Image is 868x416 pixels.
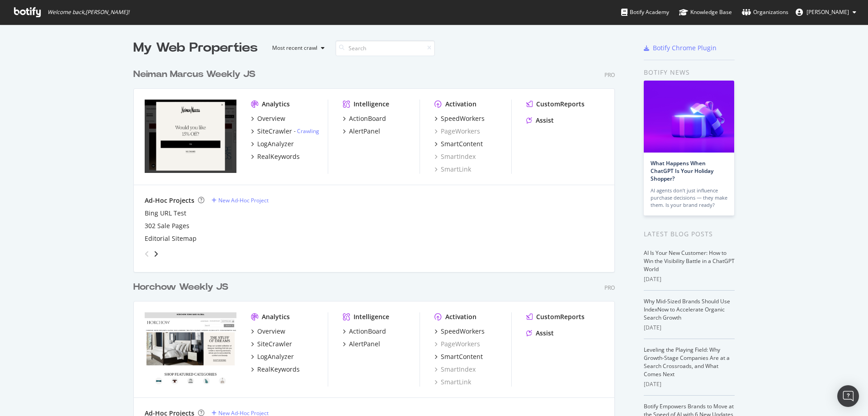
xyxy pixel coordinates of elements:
a: SmartLink [434,165,471,174]
div: Botify Chrome Plugin [653,43,717,53]
div: Pro [604,284,615,292]
a: Overview [251,114,285,123]
div: Analytics [262,100,290,109]
div: Assist [536,329,554,338]
a: SmartContent [434,352,483,361]
a: Assist [526,116,554,125]
span: Alane Cruz [807,8,849,16]
a: PageWorkers [434,127,480,136]
div: Activation [445,100,476,109]
div: Open Intercom Messenger [837,385,859,407]
a: SiteCrawler- Crawling [251,127,319,136]
div: Activation [445,312,476,321]
div: angle-right [153,249,159,258]
a: Crawling [297,127,319,135]
div: Neiman Marcus Weekly JS [133,68,255,81]
div: New Ad-Hoc Project [218,196,269,204]
a: Neiman Marcus Weekly JS [133,68,259,81]
a: New Ad-Hoc Project [212,196,269,204]
a: LogAnalyzer [251,139,294,148]
a: AlertPanel [343,339,380,349]
a: 302 Sale Pages [145,221,189,230]
div: AI agents don’t just influence purchase decisions — they make them. Is your brand ready? [651,187,727,209]
div: [DATE] [644,380,735,388]
a: Horchow Weekly JS [133,281,232,294]
a: SpeedWorkers [434,114,485,123]
a: CustomReports [526,312,585,321]
div: Assist [536,116,554,125]
button: Most recent crawl [265,41,328,55]
img: horchow.com [145,312,236,386]
a: SmartLink [434,378,471,387]
div: My Web Properties [133,39,258,57]
div: Knowledge Base [679,8,732,17]
div: [DATE] [644,275,735,283]
div: Analytics [262,312,290,321]
button: [PERSON_NAME] [788,5,863,19]
a: AlertPanel [343,127,380,136]
a: ActionBoard [343,327,386,336]
div: Latest Blog Posts [644,229,735,239]
div: Organizations [742,8,788,17]
div: SmartContent [441,139,483,148]
div: SiteCrawler [257,339,292,349]
div: Overview [257,327,285,336]
div: AlertPanel [349,339,380,349]
a: Botify Chrome Plugin [644,43,717,53]
div: Horchow Weekly JS [133,281,228,294]
div: CustomReports [536,100,585,109]
div: LogAnalyzer [257,352,294,361]
div: LogAnalyzer [257,139,294,148]
a: Leveling the Playing Field: Why Growth-Stage Companies Are at a Search Crossroads, and What Comes... [644,346,730,378]
a: Why Mid-Sized Brands Should Use IndexNow to Accelerate Organic Search Growth [644,297,730,321]
a: CustomReports [526,100,585,109]
input: Search [335,40,435,56]
a: SmartIndex [434,152,476,161]
div: ActionBoard [349,114,386,123]
div: angle-left [141,247,153,261]
div: Overview [257,114,285,123]
a: ActionBoard [343,114,386,123]
div: RealKeywords [257,152,300,161]
a: Bing URL Test [145,209,186,218]
div: Most recent crawl [272,45,317,51]
div: [DATE] [644,324,735,332]
a: Editorial Sitemap [145,234,197,243]
a: LogAnalyzer [251,352,294,361]
div: - [294,127,319,135]
div: SmartContent [441,352,483,361]
a: AI Is Your New Customer: How to Win the Visibility Battle in a ChatGPT World [644,249,735,273]
div: ActionBoard [349,327,386,336]
a: RealKeywords [251,365,300,374]
a: Overview [251,327,285,336]
a: SmartIndex [434,365,476,374]
div: Intelligence [354,312,389,321]
div: SpeedWorkers [441,327,485,336]
a: Assist [526,329,554,338]
div: CustomReports [536,312,585,321]
div: Botify news [644,67,735,77]
a: What Happens When ChatGPT Is Your Holiday Shopper? [651,159,713,182]
div: SpeedWorkers [441,114,485,123]
a: RealKeywords [251,152,300,161]
a: SmartContent [434,139,483,148]
div: Botify Academy [621,8,669,17]
div: SiteCrawler [257,127,292,136]
div: Ad-Hoc Projects [145,196,194,205]
span: Welcome back, [PERSON_NAME] ! [47,9,129,16]
img: neimanmarcus.com [145,100,236,173]
a: PageWorkers [434,339,480,349]
div: AlertPanel [349,127,380,136]
div: RealKeywords [257,365,300,374]
div: Pro [604,71,615,79]
div: Intelligence [354,100,389,109]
